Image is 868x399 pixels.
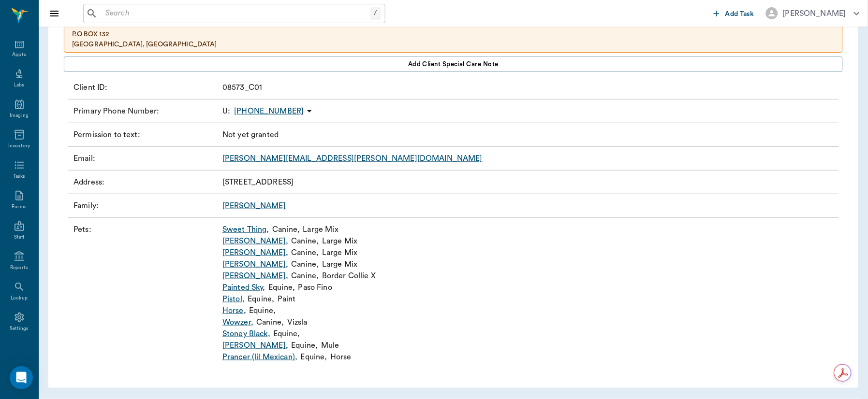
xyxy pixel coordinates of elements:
p: Primary Phone Number : [74,105,219,117]
p: Email : [74,153,219,164]
p: Canine , [292,235,319,247]
p: Canine , [292,270,319,282]
a: Sweet Thing, [222,224,269,235]
div: Forms [12,203,26,211]
p: Equine , [248,293,274,305]
p: Paso Fino [298,282,332,293]
div: Appts [12,51,26,58]
div: [PERSON_NAME] [783,8,846,19]
p: Family : [74,200,219,212]
a: [PERSON_NAME], [222,247,288,258]
a: [PERSON_NAME], [222,258,288,270]
p: 08573_C01 [222,82,262,93]
p: Mule [321,340,339,351]
div: Staff [14,234,24,241]
p: Equine , [292,340,318,351]
a: Stoney Black, [222,328,270,340]
p: Vizsla [287,316,308,328]
p: Paint [278,293,296,305]
p: Equine , [249,305,276,316]
span: Add client Special Care Note [408,59,499,70]
p: Large Mix [303,224,338,235]
a: Prancer (lil Mexican), [222,351,297,363]
div: Lookup [11,295,28,302]
p: Equine , [273,328,300,340]
a: [PERSON_NAME] [222,202,286,210]
p: Not yet granted [222,129,279,141]
a: [PERSON_NAME], [222,340,288,351]
div: Imaging [10,112,29,119]
p: Canine , [272,224,300,235]
a: Pistol, [222,293,245,305]
button: Add Task [710,4,758,22]
p: Client ID : [74,82,219,93]
p: Equine , [301,351,327,363]
button: Close drawer [44,4,64,23]
input: Search [102,7,370,20]
p: Border Collie X [322,270,376,282]
button: Add client Special Care Note [64,57,843,72]
button: [PERSON_NAME] [758,4,868,22]
p: Pets : [74,224,219,363]
p: Canine , [292,258,319,270]
span: U : [222,105,230,117]
a: Horse, [222,305,246,316]
p: Canine , [256,316,284,328]
div: Reports [10,264,28,271]
p: [STREET_ADDRESS] [222,176,294,188]
a: [PERSON_NAME], [222,235,288,247]
a: [PERSON_NAME][EMAIL_ADDRESS][PERSON_NAME][DOMAIN_NAME] [222,155,483,162]
p: [PHONE_NUMBER] [234,105,304,117]
div: / [370,7,381,20]
div: Settings [10,325,29,332]
a: Wowzer, [222,316,253,328]
p: Address : [74,176,219,188]
a: [PERSON_NAME], [222,270,288,282]
div: Labs [14,82,24,89]
p: Large Mix [322,235,357,247]
p: Permission to text : [74,129,219,141]
p: Large Mix [322,258,357,270]
p: Horse [330,351,352,363]
div: Inventory [8,142,30,150]
p: Large Mix [322,247,357,258]
a: Painted Sky, [222,282,265,293]
p: Equine , [268,282,295,293]
div: Tasks [13,173,25,180]
div: Open Intercom Messenger [10,366,33,389]
p: Canine , [292,247,319,258]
